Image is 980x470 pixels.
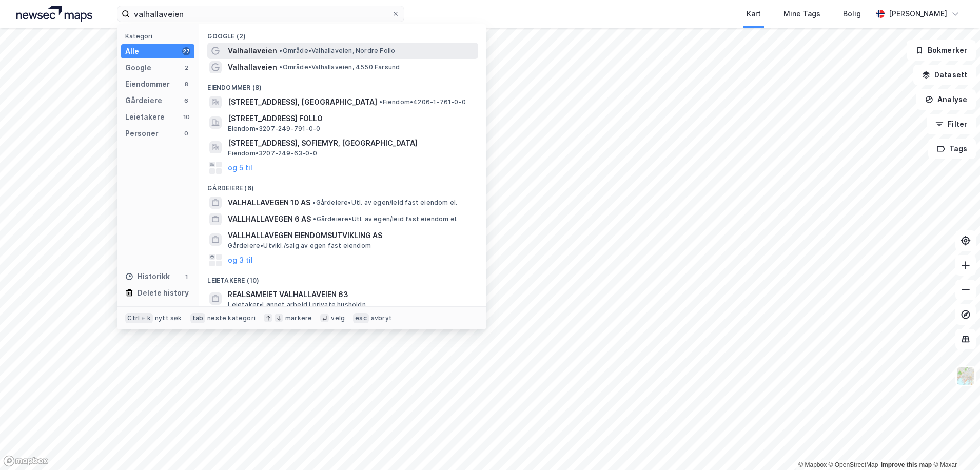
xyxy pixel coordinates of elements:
[182,129,190,138] div: 0
[228,149,317,158] span: Eiendom • 3207-249-63-0-0
[199,268,486,287] div: Leietakere (10)
[16,6,92,22] img: logo.a4113a55bc3d86da70a041830d287a7e.svg
[927,114,976,134] button: Filter
[916,89,976,110] button: Analyse
[182,64,190,72] div: 2
[182,47,190,55] div: 27
[929,421,980,470] iframe: Chat Widget
[747,8,761,20] div: Kart
[331,314,345,322] div: velg
[125,270,170,283] div: Historikk
[313,215,458,223] span: Gårdeiere • Utl. av egen/leid fast eiendom el.
[182,80,190,88] div: 8
[313,215,316,223] span: •
[371,314,392,322] div: avbryt
[138,287,189,299] div: Delete history
[279,63,282,71] span: •
[228,197,310,209] span: VALHALLAVEGEN 10 AS
[130,6,391,22] input: Søk på adresse, matrikkel, gårdeiere, leietakere eller personer
[907,40,976,61] button: Bokmerker
[125,94,162,107] div: Gårdeiere
[125,313,153,323] div: Ctrl + k
[199,24,486,43] div: Google (2)
[379,98,382,106] span: •
[155,314,182,322] div: nytt søk
[783,8,820,20] div: Mine Tags
[889,8,947,20] div: [PERSON_NAME]
[843,8,861,20] div: Bolig
[199,176,486,194] div: Gårdeiere (6)
[182,96,190,105] div: 6
[285,314,312,322] div: markere
[228,242,371,250] span: Gårdeiere • Utvikl./salg av egen fast eiendom
[312,199,316,206] span: •
[228,229,474,242] span: VALLHALLAVEGEN EIENDOMSUTVIKLING AS
[928,139,976,159] button: Tags
[125,78,170,90] div: Eiendommer
[3,455,48,467] a: Mapbox homepage
[956,366,975,386] img: Z
[312,199,457,207] span: Gårdeiere • Utl. av egen/leid fast eiendom el.
[125,32,194,40] div: Kategori
[881,461,932,468] a: Improve this map
[190,313,206,323] div: tab
[182,272,190,281] div: 1
[125,45,139,57] div: Alle
[228,254,253,266] button: og 3 til
[913,65,976,85] button: Datasett
[228,288,474,301] span: REALSAMEIET VALHALLAVEIEN 63
[279,47,282,54] span: •
[829,461,878,468] a: OpenStreetMap
[279,47,395,55] span: Område • Valhallaveien, Nordre Follo
[228,45,277,57] span: Valhallaveien
[279,63,400,71] span: Område • Valhallaveien, 4550 Farsund
[228,213,311,225] span: VALLHALLAVEGEN 6 AS
[125,111,165,123] div: Leietakere
[228,61,277,73] span: Valhallaveien
[353,313,369,323] div: esc
[207,314,256,322] div: neste kategori
[798,461,827,468] a: Mapbox
[228,96,377,108] span: [STREET_ADDRESS], [GEOGRAPHIC_DATA]
[125,62,151,74] div: Google
[228,301,367,309] span: Leietaker • Lønnet arbeid i private husholdn.
[125,127,159,140] div: Personer
[199,75,486,94] div: Eiendommer (8)
[228,137,474,149] span: [STREET_ADDRESS], SOFIEMYR, [GEOGRAPHIC_DATA]
[228,125,320,133] span: Eiendom • 3207-249-791-0-0
[228,162,252,174] button: og 5 til
[182,113,190,121] div: 10
[379,98,466,106] span: Eiendom • 4206-1-761-0-0
[228,112,474,125] span: [STREET_ADDRESS] FOLLO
